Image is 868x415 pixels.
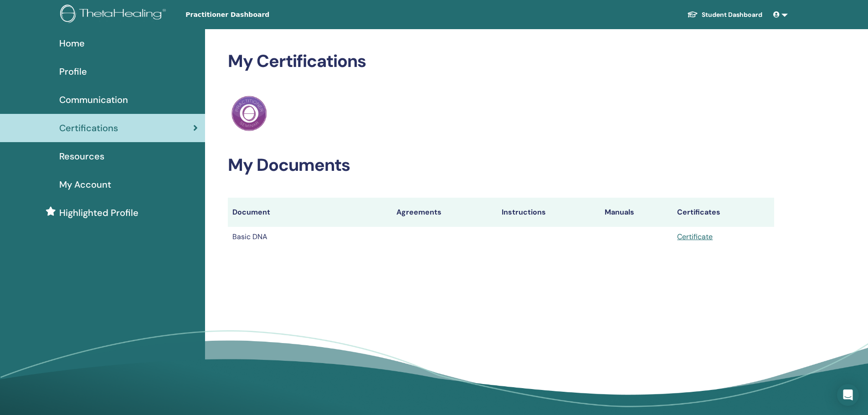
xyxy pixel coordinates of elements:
[59,121,118,135] span: Certifications
[59,65,87,78] span: Profile
[228,227,392,247] td: Basic DNA
[59,93,128,107] span: Communication
[59,206,139,220] span: Highlighted Profile
[60,5,169,25] img: logo.png
[59,178,111,191] span: My Account
[680,6,770,23] a: Student Dashboard
[228,155,774,176] h2: My Documents
[497,198,601,227] th: Instructions
[228,198,392,227] th: Document
[673,198,774,227] th: Certificates
[228,51,774,72] h2: My Certifications
[837,384,859,406] div: Open Intercom Messenger
[392,198,497,227] th: Agreements
[59,36,85,50] span: Home
[677,232,713,241] a: Certificate
[687,10,698,18] img: graduation-cap-white.svg
[600,198,673,227] th: Manuals
[185,10,322,20] span: Practitioner Dashboard
[231,96,267,131] img: Practitioner
[59,149,104,163] span: Resources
